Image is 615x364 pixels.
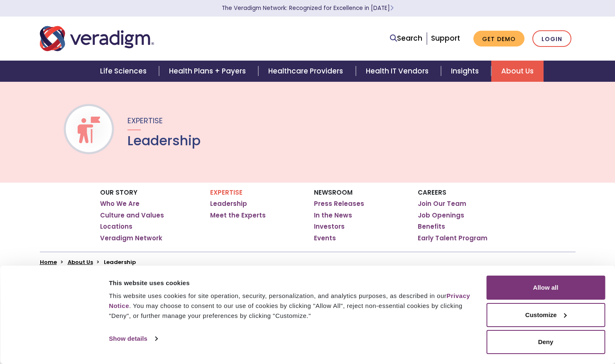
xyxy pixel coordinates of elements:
a: Leadership [210,200,247,208]
a: Show details [109,332,157,345]
a: Investors [314,222,345,231]
div: This website uses cookies [109,278,477,288]
a: Get Demo [473,31,524,47]
a: Login [532,30,571,47]
a: Support [431,33,460,43]
a: Healthcare Providers [258,61,355,82]
img: Veradigm logo [40,25,154,52]
a: Benefits [418,222,445,231]
a: Veradigm Network [100,234,162,242]
a: Culture and Values [100,211,164,220]
a: About Us [491,61,544,82]
a: The Veradigm Network: Recognized for Excellence in [DATE]Learn More [222,4,394,12]
a: Early Talent Program [418,234,488,242]
a: Meet the Experts [210,211,266,220]
button: Allow all [486,276,605,300]
button: Customize [486,303,605,327]
a: Insights [441,61,491,82]
a: In the News [314,211,352,220]
a: Who We Are [100,200,140,208]
button: Deny [486,330,605,354]
div: This website uses cookies for site operation, security, personalization, and analytics purposes, ... [109,291,477,321]
span: Learn More [390,4,394,12]
span: Expertise [127,115,163,126]
a: Health Plans + Payers [159,61,258,82]
a: Press Releases [314,200,364,208]
a: Home [40,258,57,266]
h1: Leadership [127,133,201,149]
a: Job Openings [418,211,464,220]
a: Events [314,234,336,242]
a: Locations [100,222,132,231]
a: Health IT Vendors [356,61,441,82]
a: Life Sciences [90,61,159,82]
a: Join Our Team [418,200,466,208]
a: About Us [68,258,93,266]
a: Search [390,33,422,44]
